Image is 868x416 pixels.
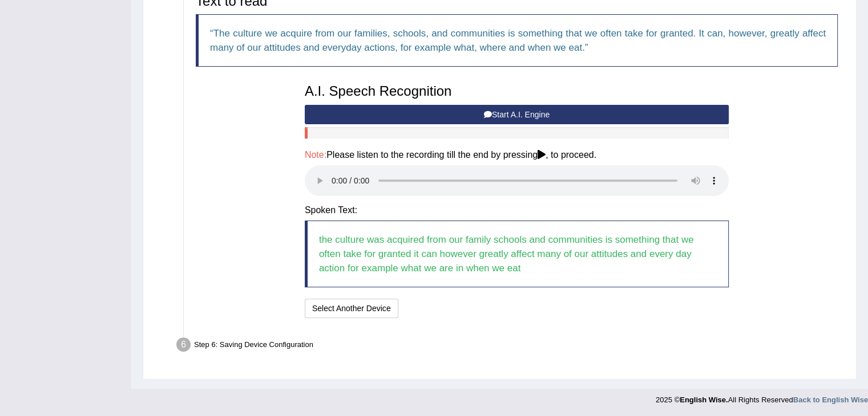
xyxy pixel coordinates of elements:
[793,395,868,404] a: Back to English Wise
[210,28,826,53] q: The culture we acquire from our families, schools, and communities is something that we often tak...
[171,334,851,359] div: Step 6: Saving Device Configuration
[305,105,729,124] button: Start A.I. Engine
[680,395,728,404] strong: English Wise.
[305,221,729,287] blockquote: the culture was acquired from our family schools and communities is something that we often take ...
[305,84,729,99] h3: A.I. Speech Recognition
[305,150,729,160] h4: Please listen to the recording till the end by pressing , to proceed.
[656,389,868,405] div: 2025 © All Rights Reserved
[305,205,729,215] h4: Spoken Text:
[305,150,326,160] span: Note:
[305,299,398,318] button: Select Another Device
